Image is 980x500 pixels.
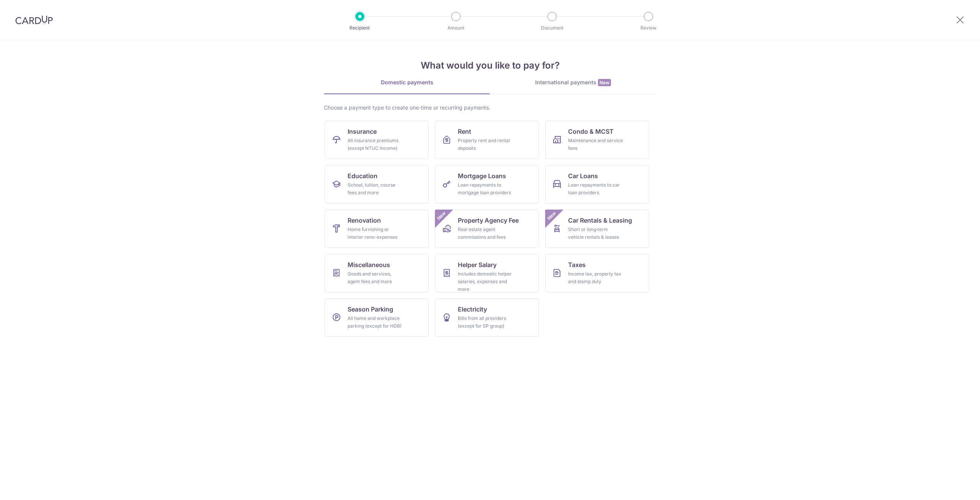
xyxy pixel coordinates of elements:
span: New [435,210,448,222]
div: Goods and services, agent fees and more [348,270,403,285]
div: Maintenance and service fees [568,137,623,152]
span: Renovation [348,216,381,225]
p: Document [524,24,580,32]
a: Helper SalaryIncludes domestic helper salaries, expenses and more [435,254,539,292]
div: Home furnishing or interior reno-expenses [348,226,403,241]
a: Car Rentals & LeasingShort or long‑term vehicle rentals & leasesNew [545,210,649,248]
span: Taxes [568,260,586,269]
div: International payments [490,79,656,87]
p: Review [620,24,677,32]
span: Miscellaneous [348,260,390,269]
div: Short or long‑term vehicle rentals & leases [568,226,623,241]
span: Condo & MCST [568,127,614,136]
div: Real estate agent commissions and fees [458,226,513,241]
div: School, tuition, course fees and more [348,181,403,197]
a: Property Agency FeeReal estate agent commissions and feesNew [435,210,539,248]
p: Amount [428,24,484,32]
a: TaxesIncome tax, property tax and stamp duty [545,254,649,292]
p: Recipient [332,24,388,32]
a: InsuranceAll insurance premiums (except NTUC Income) [325,121,429,159]
a: Season ParkingAll home and workplace parking (except for HDB) [325,298,429,337]
span: Helper Salary [458,260,497,269]
span: Rent [458,127,471,136]
a: ElectricityBills from all providers (except for SP group) [435,298,539,337]
span: Mortgage Loans [458,171,506,180]
a: EducationSchool, tuition, course fees and more [325,165,429,203]
img: CardUp [15,15,53,25]
span: New [598,79,611,86]
h4: What would you like to pay for? [324,59,656,72]
a: Condo & MCSTMaintenance and service fees [545,121,649,159]
div: Loan repayments to mortgage loan providers [458,181,513,197]
span: Electricity [458,305,487,314]
div: All insurance premiums (except NTUC Income) [348,137,403,152]
div: Choose a payment type to create one-time or recurring payments. [324,104,656,111]
div: Income tax, property tax and stamp duty [568,270,623,285]
div: Bills from all providers (except for SP group) [458,315,513,330]
span: New [546,210,558,222]
a: RentProperty rent and rental deposits [435,121,539,159]
div: Loan repayments to car loan providers [568,181,623,197]
a: Car LoansLoan repayments to car loan providers [545,165,649,203]
a: MiscellaneousGoods and services, agent fees and more [325,254,429,292]
div: Domestic payments [324,79,490,86]
span: Property Agency Fee [458,216,519,225]
span: Insurance [348,127,377,136]
div: All home and workplace parking (except for HDB) [348,315,403,330]
div: Includes domestic helper salaries, expenses and more [458,270,513,293]
span: Car Loans [568,171,598,180]
a: Mortgage LoansLoan repayments to mortgage loan providers [435,165,539,203]
span: Car Rentals & Leasing [568,216,632,225]
a: RenovationHome furnishing or interior reno-expenses [325,210,429,248]
span: Education [348,171,377,180]
div: Property rent and rental deposits [458,137,513,152]
span: Season Parking [348,305,393,314]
